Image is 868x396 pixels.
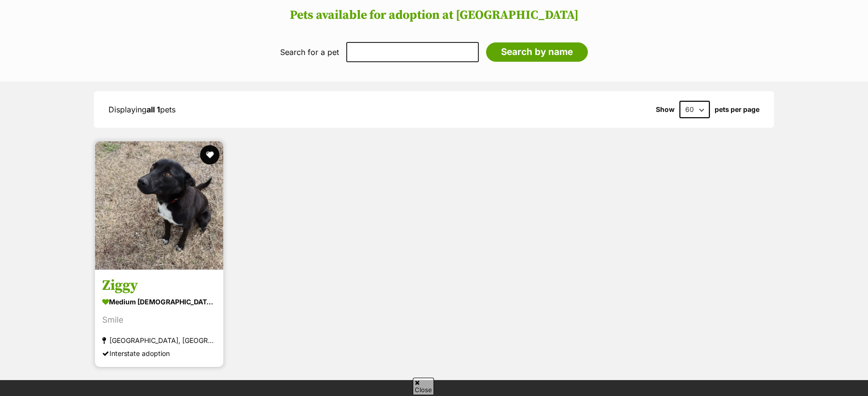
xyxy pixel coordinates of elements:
[95,141,223,270] img: Ziggy
[102,277,216,295] h3: Ziggy
[102,314,216,327] div: Smile
[102,334,216,347] div: [GEOGRAPHIC_DATA], [GEOGRAPHIC_DATA]
[486,42,588,62] input: Search by name
[108,105,176,114] span: Displaying pets
[147,105,160,114] strong: all 1
[413,378,434,395] span: Close
[656,106,675,113] span: Show
[10,8,858,23] h2: Pets available for adoption at [GEOGRAPHIC_DATA]
[102,347,216,360] div: Interstate adoption
[102,295,216,309] div: medium [DEMOGRAPHIC_DATA] Dog
[280,48,339,56] label: Search for a pet
[200,145,219,164] button: favourite
[715,106,759,113] label: pets per page
[95,270,223,368] a: Ziggy medium [DEMOGRAPHIC_DATA] Dog Smile [GEOGRAPHIC_DATA], [GEOGRAPHIC_DATA] Interstate adoptio...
